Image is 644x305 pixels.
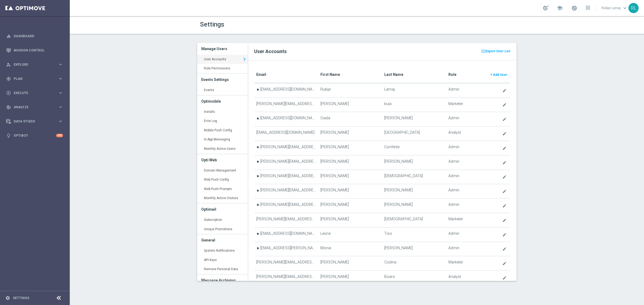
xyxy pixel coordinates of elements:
[318,141,382,155] td: [PERSON_NAME]
[490,73,492,77] span: +
[448,159,459,164] span: Admin
[318,127,382,141] td: [PERSON_NAME]
[6,105,58,110] div: Analyze
[197,135,248,144] a: In-App Messaging
[502,247,507,251] i: create
[382,271,446,285] td: Boaro
[6,105,63,109] div: track_changes Analyze keyboard_arrow_right
[197,126,248,135] a: Mobile Push Config
[58,76,63,81] i: keyboard_arrow_right
[14,106,58,109] span: Analyze
[502,276,507,280] i: create
[6,43,63,57] div: Mission Control
[601,4,628,12] a: Rubije Lamajkeyboard_arrow_down
[14,77,58,80] span: Plan
[448,130,461,135] span: Analyst
[254,170,318,184] td: [PERSON_NAME][EMAIL_ADDRESS][DOMAIN_NAME]
[448,188,459,192] span: Admin
[256,117,259,120] i: star
[318,155,382,170] td: [PERSON_NAME]
[502,189,507,194] i: create
[197,166,248,176] a: Domain Management
[622,5,628,11] span: keyboard_arrow_down
[448,260,463,265] span: Marketer
[318,112,382,127] td: Giada
[382,213,446,227] td: [DEMOGRAPHIC_DATA]
[14,43,63,57] a: Mission Control
[448,231,459,236] span: Admin
[6,62,11,67] i: person_search
[6,91,63,95] div: play_circle_outline Execute keyboard_arrow_right
[201,43,244,55] h3: Manage Users
[56,134,63,137] div: +10
[6,48,63,53] button: Mission Control
[6,62,63,67] div: person_search Explore keyboard_arrow_right
[256,203,259,206] i: star
[493,73,507,77] span: Add User
[254,242,318,256] td: [EMAIL_ADDRESS][PERSON_NAME][DOMAIN_NAME]
[502,175,507,179] i: create
[197,255,248,265] a: API Keys
[6,76,11,81] i: gps_fixed
[6,119,63,124] button: Data Studio keyboard_arrow_right
[200,21,353,28] h1: Settings
[197,107,248,117] a: Installs
[6,34,11,39] i: equalizer
[318,98,382,112] td: [PERSON_NAME]
[254,155,318,170] td: [PERSON_NAME][EMAIL_ADDRESS][PERSON_NAME][DOMAIN_NAME]
[197,116,248,126] a: Error Log
[197,175,248,185] a: Web Push Config
[6,133,63,138] button: lightbulb Optibot +10
[197,85,248,95] a: Events
[256,247,259,250] i: star
[6,29,63,43] div: Dashboard
[201,74,244,85] h3: Events Settings
[318,213,382,227] td: [PERSON_NAME]
[448,274,461,279] span: Analyst
[256,146,259,149] i: star
[58,105,63,110] i: keyboard_arrow_right
[197,184,248,194] a: Web Push Prompts
[197,64,248,73] a: Role Permissions
[6,77,63,81] div: gps_fixed Plan keyboard_arrow_right
[254,271,318,285] td: [PERSON_NAME][EMAIL_ADDRESS][DOMAIN_NAME]
[6,105,11,110] i: track_changes
[256,189,259,192] i: star
[58,90,63,95] i: keyboard_arrow_right
[6,119,58,124] div: Data Studio
[254,256,318,271] td: [PERSON_NAME][EMAIL_ADDRESS][PERSON_NAME][DOMAIN_NAME]
[382,112,446,127] td: [PERSON_NAME]
[14,29,63,43] a: Dashboard
[382,242,446,256] td: [PERSON_NAME]
[256,160,259,163] i: star
[382,256,446,271] td: Codina
[197,215,248,225] a: Subscription
[502,146,507,150] i: create
[6,91,11,95] i: play_circle_outline
[318,242,382,256] td: Monia
[382,199,446,213] td: [PERSON_NAME]
[502,132,507,136] i: create
[254,98,318,112] td: [PERSON_NAME][EMAIL_ADDRESS][DOMAIN_NAME]
[502,88,507,93] i: create
[502,103,507,107] i: create
[448,202,459,207] span: Admin
[384,72,403,77] translate: Last Name
[14,63,58,66] span: Explore
[382,83,446,98] td: Lamaj
[448,87,459,92] span: Admin
[382,127,446,141] td: [GEOGRAPHIC_DATA]
[382,227,446,242] td: Tiso
[448,116,459,120] span: Admin
[502,218,507,222] i: create
[254,112,318,127] td: [EMAIL_ADDRESS][DOMAIN_NAME]
[241,55,248,63] i: keyboard_arrow_right
[256,88,259,91] i: star
[448,102,463,106] span: Marketer
[197,225,248,234] a: Unique Promotions
[58,62,63,67] i: keyboard_arrow_right
[197,194,248,203] a: Monthly Active Visitors
[318,184,382,199] td: [PERSON_NAME]
[254,127,318,141] td: [EMAIL_ADDRESS][DOMAIN_NAME]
